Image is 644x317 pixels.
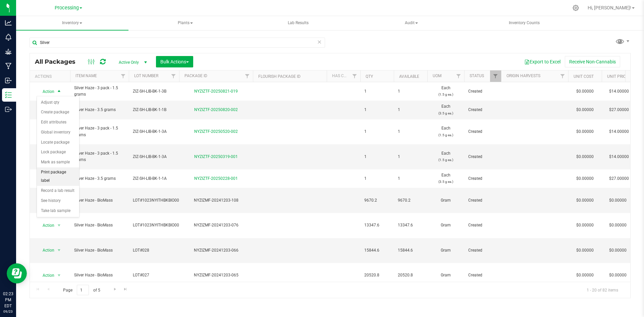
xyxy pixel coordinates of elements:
[520,56,565,67] button: Export to Excel
[606,246,630,255] span: $0.00000
[431,247,460,254] span: Gram
[565,56,620,67] button: Receive Non-Cannabis
[160,59,189,64] span: Bulk Actions
[37,127,79,138] li: Global inventory
[398,175,423,182] span: 1
[5,19,12,26] inline-svg: Analytics
[37,87,55,96] span: Action
[431,272,460,278] span: Gram
[433,73,441,78] a: UOM
[242,16,355,30] a: Lab Results
[35,74,67,79] div: Actions
[606,152,632,162] span: $14.00000
[568,188,602,213] td: $0.00000
[129,16,241,30] span: Plants
[134,73,158,78] a: Lot Number
[168,70,179,82] a: Filter
[55,271,63,280] span: select
[453,70,464,82] a: Filter
[30,38,325,48] input: Search Package ID, Item Name, SKU, Lot or Part Number...
[470,73,484,78] a: Status
[37,107,79,117] li: Create package
[194,176,238,181] a: NYZIZTF-20250228-001
[431,150,460,163] span: Each
[468,128,497,135] span: Created
[568,82,602,101] td: $0.00000
[327,70,360,82] th: Has COA
[568,213,602,238] td: $0.00000
[398,222,423,228] span: 13347.6
[431,132,460,138] p: (1.5 g ea.)
[37,167,79,186] li: Print package label
[468,154,497,160] span: Created
[431,197,460,204] span: Gram
[121,285,130,294] a: Go to the last page
[37,246,55,255] span: Action
[490,70,501,82] a: Filter
[468,272,497,278] span: Created
[356,16,467,30] span: Audit
[74,272,125,278] span: Silver Haze - BioMass
[364,272,390,278] span: 20520.8
[606,196,630,205] span: $0.00000
[194,89,238,94] a: NYZIZTF-20250821-019
[74,175,125,182] span: Silver Haze - 3.5 grams
[468,88,497,95] span: Created
[5,34,12,41] inline-svg: Monitoring
[568,119,602,145] td: $0.00000
[468,16,581,30] a: Inventory Counts
[55,246,63,255] span: select
[398,154,423,160] span: 1
[74,222,125,228] span: Silver Haze - BioMass
[178,222,254,228] div: NYZIZMF-20241203-076
[606,174,632,183] span: $27.00000
[607,74,628,79] a: Unit Price
[133,88,175,95] span: ZIZ-SH-LIB-BK-1-3B
[431,125,460,138] span: Each
[398,128,423,135] span: 1
[557,70,568,82] a: Filter
[156,56,193,67] button: Bulk Actions
[5,92,12,98] inline-svg: Inventory
[37,196,79,206] li: See history
[178,272,254,278] div: NYZIZMF-20241203-065
[398,197,423,204] span: 9670.2
[606,87,632,96] span: $14.00000
[366,74,373,79] a: Qty
[431,178,460,185] p: (3.5 g ea.)
[606,127,632,137] span: $14.00000
[133,197,184,204] span: LOT#1023NYITHBKBIO0014
[37,206,79,216] li: Take lab sample
[364,197,390,204] span: 9670.2
[398,88,423,95] span: 1
[431,103,460,116] span: Each
[194,154,238,159] a: NYZIZTF-20250319-001
[74,150,125,163] span: Silver Haze - 3 pack - 1.5 grams
[3,309,13,314] p: 09/23
[568,144,602,169] td: $0.00000
[468,107,497,113] span: Created
[37,186,79,196] li: Record a lab result
[317,38,322,46] span: Clear
[398,272,423,278] span: 20520.8
[74,85,125,98] span: Silver Haze - 3 pack - 1.5 grams
[242,70,253,82] a: Filter
[606,270,630,280] span: $0.00000
[37,271,55,280] span: Action
[37,138,79,148] li: Locate package
[431,172,460,185] span: Each
[178,197,254,204] div: NYZIZMF-20241203-108
[364,88,390,95] span: 1
[349,70,360,82] a: Filter
[133,272,175,278] span: LOT#027
[133,128,175,135] span: ZIZ-SH-LIB-BK-1-3A
[118,70,129,82] a: Filter
[55,5,79,11] span: Processing
[431,222,460,228] span: Gram
[398,247,423,254] span: 15844.6
[16,16,128,30] a: Inventory
[55,87,63,96] span: select
[74,125,125,138] span: Silver Haze - 3 pack - 1.5 grams
[133,175,175,182] span: ZIZ-SH-LIB-BK-1-1A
